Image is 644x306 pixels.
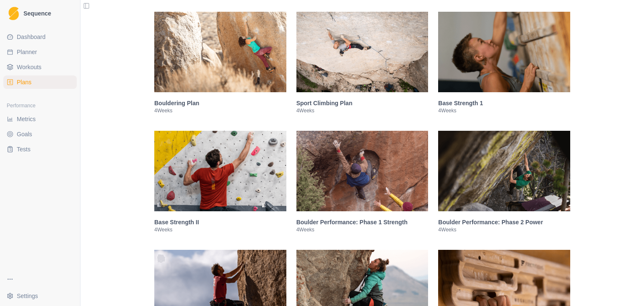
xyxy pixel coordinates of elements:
h3: Boulder Performance: Phase 2 Power [438,218,570,226]
div: Performance [3,99,77,112]
span: Dashboard [17,33,46,41]
p: 4 Weeks [154,226,286,233]
span: Goals [17,130,32,138]
a: Goals [3,127,77,141]
a: Tests [3,143,77,156]
button: Settings [3,289,77,303]
h3: Base Strength 1 [438,99,570,107]
span: Metrics [17,115,36,123]
span: Planner [17,48,37,56]
p: 4 Weeks [296,226,428,233]
a: Metrics [3,112,77,126]
img: Logo [8,7,19,21]
a: Dashboard [3,30,77,44]
span: Sequence [23,10,51,16]
a: Plans [3,75,77,89]
img: Base Strength 1 [438,12,570,92]
p: 4 Weeks [154,107,286,114]
img: Boulder Performance: Phase 1 Strength [296,131,428,211]
h3: Bouldering Plan [154,99,286,107]
p: 4 Weeks [438,226,570,233]
h3: Base Strength II [154,218,286,226]
p: 4 Weeks [296,107,428,114]
img: Bouldering Plan [154,12,286,92]
span: Tests [17,145,31,153]
img: Sport Climbing Plan [296,12,428,92]
h3: Sport Climbing Plan [296,99,428,107]
img: Base Strength II [154,131,286,211]
span: Plans [17,78,31,86]
span: Workouts [17,63,42,71]
a: Planner [3,45,77,59]
a: Workouts [3,60,77,74]
p: 4 Weeks [438,107,570,114]
a: LogoSequence [3,3,77,23]
h3: Boulder Performance: Phase 1 Strength [296,218,428,226]
img: Boulder Performance: Phase 2 Power [438,131,570,211]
